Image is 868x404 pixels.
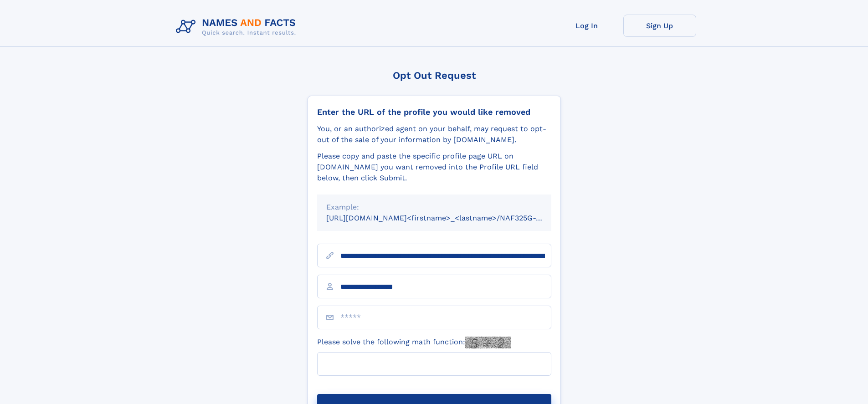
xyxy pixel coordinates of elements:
[326,214,569,222] small: [URL][DOMAIN_NAME]<firstname>_<lastname>/NAF325G-xxxxxxxx
[172,15,303,39] img: Logo Names and Facts
[550,15,623,37] a: Log In
[317,337,511,348] label: Please solve the following math function:
[623,15,696,37] a: Sign Up
[317,123,551,145] div: You, or an authorized agent on your behalf, may request to opt-out of the sale of your informatio...
[308,70,561,81] div: Opt Out Request
[326,202,542,213] div: Example:
[317,107,551,117] div: Enter the URL of the profile you would like removed
[317,151,551,184] div: Please copy and paste the specific profile page URL on [DOMAIN_NAME] you want removed into the Pr...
